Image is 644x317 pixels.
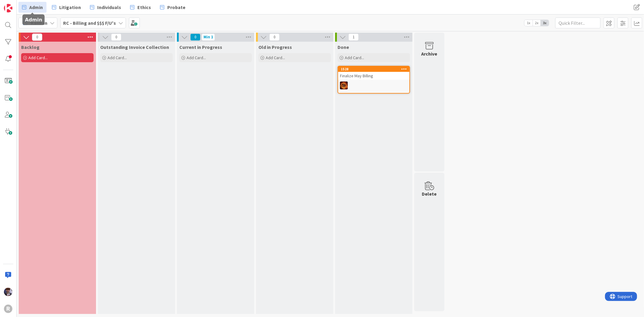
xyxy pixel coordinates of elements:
span: Support [13,1,27,8]
span: Litigation [59,4,81,11]
span: 0 [111,34,121,41]
a: Probate [156,2,189,13]
span: Outstanding Invoice Collection [100,44,169,50]
img: ML [4,288,12,296]
span: Admin [29,4,43,11]
b: RC - Billing and $$$ F/U's [63,20,116,26]
div: Finalize May Billing [338,72,409,80]
span: Add Card... [266,55,285,60]
span: Backlog [21,44,40,50]
span: 3x [541,20,549,26]
span: Add Card... [187,55,206,60]
span: Add Card... [28,55,48,60]
span: Done [338,44,349,50]
div: Min 1 [203,36,213,39]
span: Individuals [97,4,121,11]
div: Archive [421,50,437,57]
span: Ethics [137,4,151,11]
span: Add Card... [107,55,127,60]
div: 1528 [341,67,409,71]
h5: Admin [25,17,42,23]
div: 1528Finalize May Billing [338,66,409,80]
input: Quick Filter... [555,18,601,28]
span: Old in Progress [258,44,292,50]
div: R [4,305,12,313]
span: 2x [533,20,541,26]
a: Individuals [86,2,125,13]
span: 1 [348,34,359,41]
a: Litigation [48,2,85,13]
span: 1x [524,20,533,26]
div: Delete [422,190,437,197]
span: 0 [269,34,280,41]
div: 1528 [338,66,409,72]
img: Visit kanbanzone.com [4,4,12,12]
div: TR [338,82,409,89]
span: 0 [32,34,42,41]
a: Ethics [127,2,155,13]
span: Add Card... [345,55,364,60]
a: 1528Finalize May BillingTR [338,66,410,94]
a: Admin [18,2,46,13]
span: Probate [167,4,185,11]
span: Current in Progress [179,44,222,50]
img: TR [340,82,348,89]
span: 0 [190,34,200,41]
